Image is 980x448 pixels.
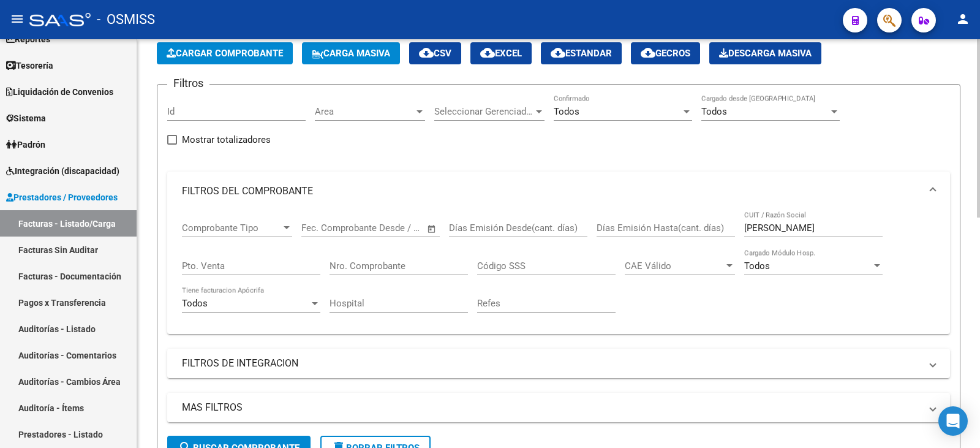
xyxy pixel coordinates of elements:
[956,12,970,26] mat-icon: person
[709,42,821,64] button: Descarga Masiva
[362,222,421,233] input: Fecha fin
[419,48,451,59] span: CSV
[6,164,119,178] span: Integración (discapacidad)
[302,42,400,64] button: Carga Masiva
[167,393,950,422] mat-expansion-panel-header: MAS FILTROS
[480,48,522,59] span: EXCEL
[551,48,612,59] span: Estandar
[167,75,209,92] h3: Filtros
[182,298,208,309] span: Todos
[6,191,118,204] span: Prestadores / Proveedores
[6,138,45,151] span: Padrón
[167,349,950,378] mat-expansion-panel-header: FILTROS DE INTEGRACION
[167,172,950,211] mat-expansion-panel-header: FILTROS DEL COMPROBANTE
[6,85,113,99] span: Liquidación de Convenios
[157,42,293,64] button: Cargar Comprobante
[409,42,461,64] button: CSV
[301,222,351,233] input: Fecha inicio
[744,260,770,271] span: Todos
[719,48,812,59] span: Descarga Masiva
[641,48,690,59] span: Gecros
[425,222,439,236] button: Open calendar
[701,106,727,117] span: Todos
[480,45,495,60] mat-icon: cloud_download
[10,12,24,26] mat-icon: menu
[551,45,565,60] mat-icon: cloud_download
[97,6,155,33] span: - OSMISS
[631,42,700,64] button: Gecros
[315,106,414,117] span: Area
[419,45,434,60] mat-icon: cloud_download
[541,42,622,64] button: Estandar
[182,132,271,147] span: Mostrar totalizadores
[6,112,46,125] span: Sistema
[641,45,655,60] mat-icon: cloud_download
[625,260,724,271] span: CAE Válido
[182,222,281,233] span: Comprobante Tipo
[709,42,821,64] app-download-masive: Descarga masiva de comprobantes (adjuntos)
[312,48,390,59] span: Carga Masiva
[470,42,532,64] button: EXCEL
[554,106,579,117] span: Todos
[6,59,53,72] span: Tesorería
[182,401,921,414] mat-panel-title: MAS FILTROS
[167,48,283,59] span: Cargar Comprobante
[167,211,950,334] div: FILTROS DEL COMPROBANTE
[434,106,533,117] span: Seleccionar Gerenciador
[938,406,968,436] div: Open Intercom Messenger
[182,357,921,370] mat-panel-title: FILTROS DE INTEGRACION
[182,184,921,198] mat-panel-title: FILTROS DEL COMPROBANTE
